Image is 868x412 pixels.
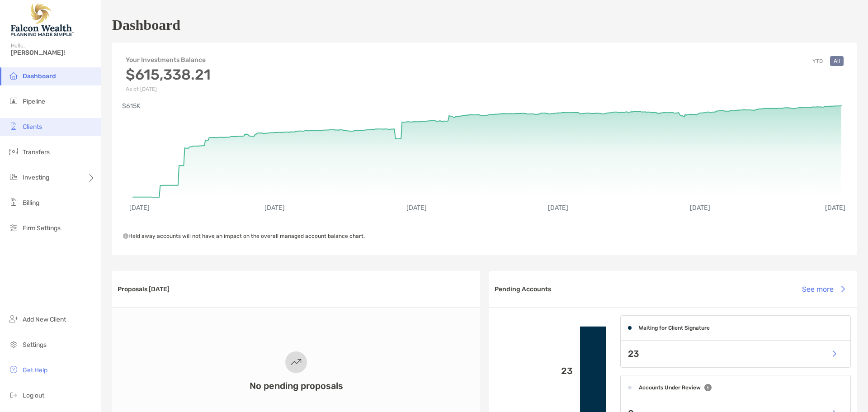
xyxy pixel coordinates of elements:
[8,222,19,233] img: firm-settings icon
[112,17,180,33] h1: Dashboard
[8,146,19,157] img: transfers icon
[830,56,844,66] button: All
[23,72,56,80] span: Dashboard
[126,56,211,64] h4: Your Investments Balance
[8,313,19,324] img: add_new_client icon
[23,174,49,181] span: Investing
[23,148,50,156] span: Transfers
[825,204,845,212] text: [DATE]
[264,204,285,212] text: [DATE]
[496,365,573,377] p: 23
[23,98,45,105] span: Pipeline
[23,199,39,207] span: Billing
[126,86,211,92] p: As of [DATE]
[23,316,66,323] span: Add New Client
[23,224,61,232] span: Firm Settings
[23,341,47,349] span: Settings
[250,380,343,391] h3: No pending proposals
[126,66,211,83] h3: $615,338.21
[8,121,19,132] img: clients icon
[122,102,141,110] text: $615K
[8,70,19,81] img: dashboard icon
[809,56,826,66] button: YTD
[8,197,19,208] img: billing icon
[118,285,170,293] h3: Proposals [DATE]
[23,123,42,131] span: Clients
[8,389,19,400] img: logout icon
[23,366,47,374] span: Get Help
[23,392,44,399] span: Log out
[129,204,150,212] text: [DATE]
[406,204,427,212] text: [DATE]
[8,364,19,375] img: get-help icon
[639,325,710,331] h4: Waiting for Client Signature
[8,339,19,350] img: settings icon
[123,233,365,239] span: Held away accounts will not have an impact on the overall managed account balance chart.
[639,384,701,391] h4: Accounts Under Review
[628,348,639,360] p: 23
[8,95,19,106] img: pipeline icon
[495,285,551,293] h3: Pending Accounts
[8,171,19,182] img: investing icon
[11,4,74,36] img: Falcon Wealth Planning Logo
[795,279,852,299] button: See more
[548,204,568,212] text: [DATE]
[690,204,710,212] text: [DATE]
[11,49,95,57] span: [PERSON_NAME]!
